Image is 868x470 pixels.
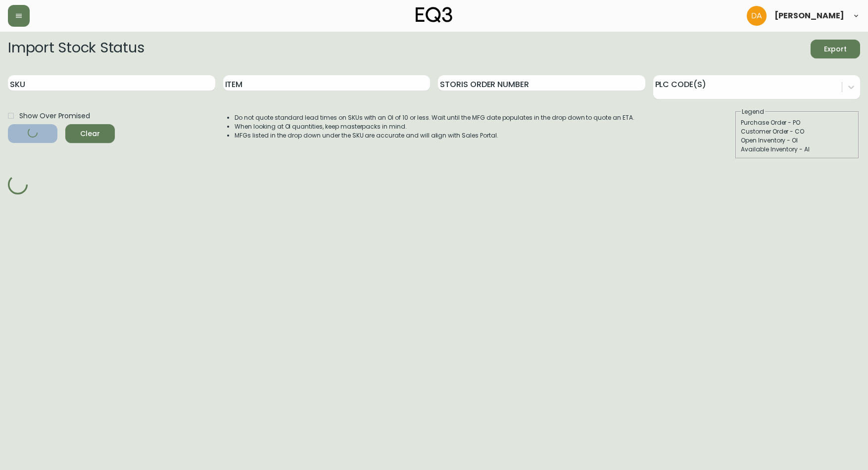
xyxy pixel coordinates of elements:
span: Show Over Promised [19,111,90,121]
span: Clear [73,128,107,140]
img: dd1a7e8db21a0ac8adbf82b84ca05374 [747,6,767,26]
li: Do not quote standard lead times on SKUs with an OI of 10 or less. Wait until the MFG date popula... [235,113,634,122]
span: Export [819,43,852,55]
button: Clear [65,124,115,143]
li: When looking at OI quantities, keep masterpacks in mind. [235,122,634,131]
div: Available Inventory - AI [741,145,854,154]
div: Customer Order - CO [741,127,854,136]
div: Purchase Order - PO [741,118,854,127]
legend: Legend [741,107,765,116]
h2: Import Stock Status [8,40,144,58]
span: [PERSON_NAME] [774,12,844,20]
button: Export [811,40,860,58]
li: MFGs listed in the drop down under the SKU are accurate and will align with Sales Portal. [235,131,634,140]
img: logo [416,7,452,23]
div: Open Inventory - OI [741,136,854,145]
